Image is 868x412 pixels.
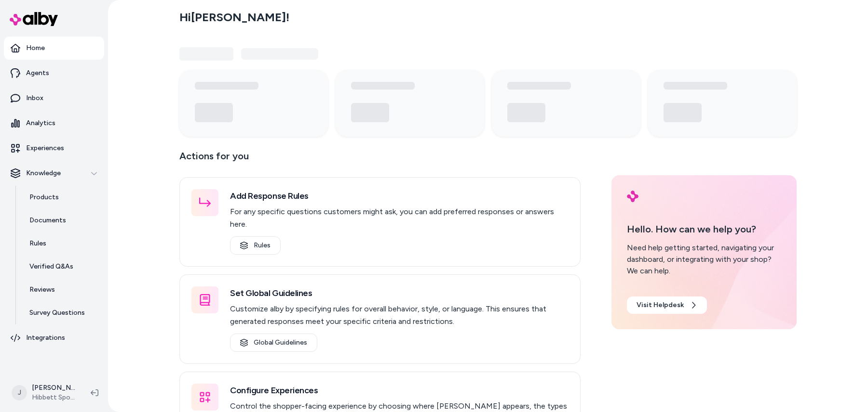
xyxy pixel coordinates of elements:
[230,384,569,397] h3: Configure Experiences
[230,303,569,328] p: Customize alby by specifying rules for overall behavior, style, or language. This ensures that ge...
[230,206,569,231] p: For any specific questions customers might ask, you can add preferred responses or answers here.
[29,308,85,318] p: Survey Questions
[32,393,75,402] span: Hibbett Sports
[627,296,707,314] a: Visit Helpdesk
[4,162,104,185] button: Knowledge
[4,112,104,135] a: Analytics
[4,326,104,349] a: Integrations
[230,236,281,255] a: Rules
[4,62,104,85] a: Agents
[29,262,73,271] p: Verified Q&As
[230,189,569,203] h3: Add Response Rules
[29,285,55,295] p: Reviews
[20,232,104,255] a: Rules
[32,383,75,393] p: [PERSON_NAME]
[12,385,27,400] span: J
[4,137,104,160] a: Experiences
[179,148,581,171] p: Actions for you
[627,222,781,236] p: Hello. How can we help you?
[26,93,43,103] p: Inbox
[6,377,83,408] button: J[PERSON_NAME]Hibbett Sports
[4,87,104,110] a: Inbox
[20,186,104,209] a: Products
[20,278,104,301] a: Reviews
[179,10,289,25] h2: Hi [PERSON_NAME] !
[26,118,55,128] p: Analytics
[26,68,49,78] p: Agents
[4,37,104,60] a: Home
[230,334,317,352] a: Global Guidelines
[29,193,59,202] p: Products
[26,43,45,53] p: Home
[230,286,569,300] h3: Set Global Guidelines
[26,168,61,178] p: Knowledge
[20,301,104,324] a: Survey Questions
[10,12,58,26] img: alby Logo
[20,255,104,278] a: Verified Q&As
[627,242,781,277] div: Need help getting started, navigating your dashboard, or integrating with your shop? We can help.
[627,191,638,202] img: alby Logo
[26,333,65,343] p: Integrations
[20,209,104,232] a: Documents
[29,239,46,248] p: Rules
[26,143,64,153] p: Experiences
[29,216,66,225] p: Documents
